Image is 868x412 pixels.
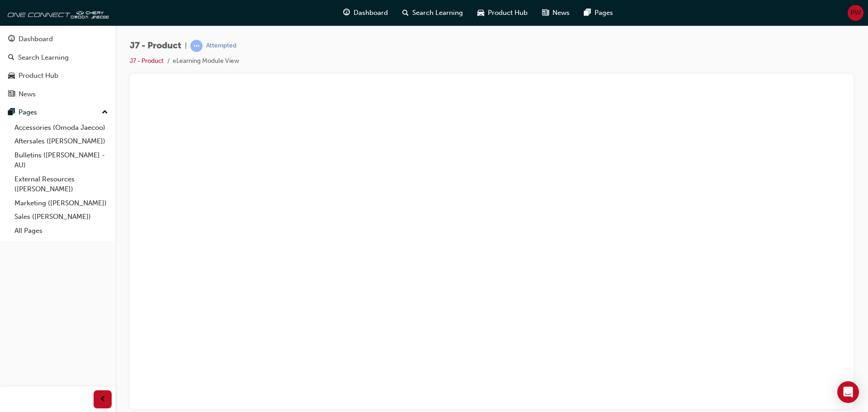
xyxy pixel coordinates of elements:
span: | [185,41,187,51]
a: Search Learning [4,49,112,66]
span: guage-icon [343,7,350,19]
img: oneconnect [5,4,108,22]
span: up-icon [102,107,108,118]
a: External Resources ([PERSON_NAME]) [11,172,112,196]
a: pages-iconPages [577,4,620,22]
div: Pages [19,107,37,118]
div: Search Learning [18,52,69,63]
a: car-iconProduct Hub [470,4,535,22]
span: learningRecordVerb_ATTEMPT-icon [190,40,203,52]
a: Sales ([PERSON_NAME]) [11,210,112,224]
a: Bulletins ([PERSON_NAME] - AU) [11,148,112,172]
button: Pages [4,104,112,121]
span: guage-icon [8,35,15,43]
a: J7 - Product [130,57,164,65]
a: search-iconSearch Learning [395,4,470,22]
span: News [552,8,570,18]
span: J7 - Product [130,41,181,51]
span: Dashboard [354,8,388,18]
span: prev-icon [99,394,106,405]
div: Open Intercom Messenger [837,381,859,403]
span: pages-icon [584,7,591,19]
button: PW [848,5,863,21]
a: guage-iconDashboard [336,4,395,22]
div: Product Hub [19,71,58,81]
span: news-icon [542,7,549,19]
a: Product Hub [4,67,112,84]
a: Dashboard [4,31,112,47]
li: eLearning Module View [173,56,239,66]
span: PW [850,8,861,18]
a: Aftersales ([PERSON_NAME]) [11,134,112,148]
div: Dashboard [19,34,53,44]
span: search-icon [402,7,409,19]
span: Product Hub [488,8,528,18]
a: Accessories (Omoda Jaecoo) [11,121,112,135]
span: search-icon [8,54,14,62]
div: Attempted [206,42,236,50]
a: News [4,86,112,103]
a: news-iconNews [535,4,577,22]
span: Search Learning [412,8,463,18]
span: Pages [594,8,613,18]
span: car-icon [8,72,15,80]
span: car-icon [477,7,484,19]
span: pages-icon [8,109,15,117]
button: DashboardSearch LearningProduct HubNews [4,29,112,104]
span: news-icon [8,90,15,99]
div: News [19,89,36,99]
a: All Pages [11,224,112,238]
a: Marketing ([PERSON_NAME]) [11,196,112,210]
